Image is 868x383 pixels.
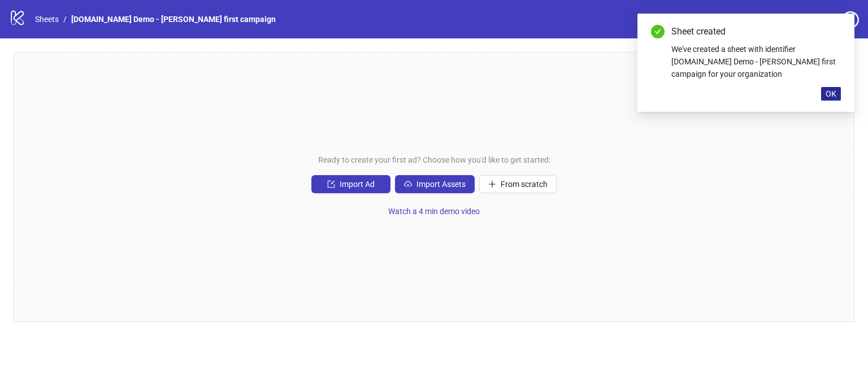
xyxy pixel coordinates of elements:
div: We've created a sheet with identifier [DOMAIN_NAME] Demo - [PERSON_NAME] first campaign for your ... [671,43,841,80]
li: / [63,13,67,25]
span: From scratch [501,180,548,189]
span: check-circle [651,25,665,38]
span: Import Ad [340,180,375,189]
button: From scratch [479,175,557,193]
span: question-circle [842,11,859,28]
button: Import Assets [395,175,475,193]
span: OK [826,89,836,98]
span: Import Assets [416,180,466,189]
button: Watch a 4 min demo video [379,202,489,220]
button: OK [821,87,841,101]
div: Sheet created [671,25,841,38]
span: Ready to create your first ad? Choose how you'd like to get started: [318,154,550,166]
span: Watch a 4 min demo video [388,207,480,216]
a: Close [828,25,841,37]
span: cloud-upload [404,180,412,188]
span: import [327,180,335,188]
button: Import Ad [311,175,390,193]
a: [DOMAIN_NAME] Demo - [PERSON_NAME] first campaign [69,13,278,25]
span: plus [488,180,496,188]
a: Sheets [33,13,61,25]
a: Settings [778,11,837,29]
